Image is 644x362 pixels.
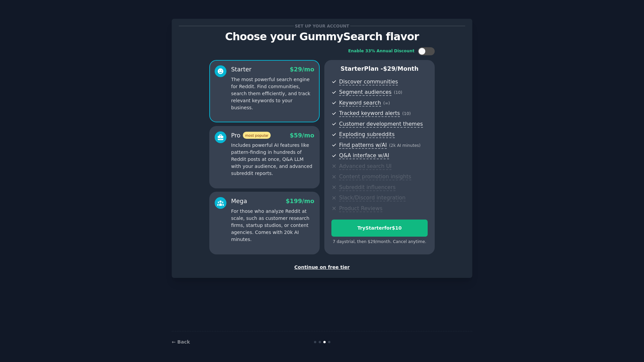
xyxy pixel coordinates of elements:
[339,205,382,212] span: Product Reviews
[339,131,394,138] span: Exploding subreddits
[243,132,271,139] span: most popular
[331,65,428,73] p: Starter Plan -
[339,184,395,191] span: Subreddit influencers
[339,89,391,96] span: Segment audiences
[179,31,465,43] p: Choose your GummySearch flavor
[332,225,427,232] div: Try Starter for $10
[394,90,402,95] span: ( 10 )
[339,100,381,107] span: Keyword search
[383,101,390,106] span: ( ∞ )
[231,76,314,111] p: The most powerful search engine for Reddit. Find communities, search them efficiently, and track ...
[339,142,387,149] span: Find patterns w/AI
[231,208,314,243] p: For those who analyze Reddit at scale, such as customer research firms, startup studios, or conte...
[339,194,406,201] span: Slack/Discord integration
[383,65,419,72] span: $ 29 /month
[179,264,465,271] div: Continue on free tier
[339,152,389,159] span: Q&A interface w/AI
[331,239,428,245] div: 7 days trial, then $ 29 /month . Cancel anytime.
[172,339,190,345] a: ← Back
[231,131,271,140] div: Pro
[231,142,314,177] p: Includes powerful AI features like pattern-finding in hundreds of Reddit posts at once, Q&A LLM w...
[339,78,398,85] span: Discover communities
[231,197,247,205] div: Mega
[339,163,391,170] span: Advanced search UI
[290,66,314,73] span: $ 29 /mo
[286,198,314,204] span: $ 199 /mo
[402,111,411,116] span: ( 10 )
[294,22,351,29] span: Set up your account
[389,143,421,148] span: ( 2k AI minutes )
[331,220,428,237] button: TryStarterfor$10
[339,173,411,180] span: Content promotion insights
[231,65,252,74] div: Starter
[339,110,400,117] span: Tracked keyword alerts
[290,132,314,139] span: $ 59 /mo
[348,48,415,54] div: Enable 33% Annual Discount
[339,121,423,128] span: Customer development themes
